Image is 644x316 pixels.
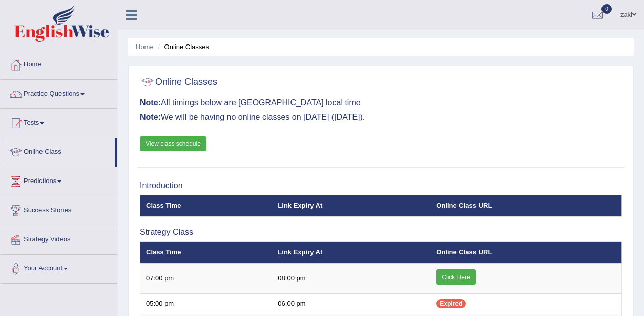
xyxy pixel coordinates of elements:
[1,80,117,105] a: Practice Questions
[1,138,115,164] a: Online Class
[140,263,273,294] td: 07:00 pm
[140,112,622,122] h3: We will be having no online classes on [DATE] ([DATE]).
[140,98,161,107] b: Note:
[1,109,117,134] a: Tests
[1,225,117,251] a: Strategy Videos
[1,196,117,222] a: Success Stories
[140,181,622,190] h3: Introduction
[272,263,430,294] td: 08:00 pm
[140,98,622,107] h3: All timings below are [GEOGRAPHIC_DATA] local time
[436,299,466,308] span: Expired
[1,255,117,280] a: Your Account
[140,112,161,121] b: Note:
[140,228,622,237] h3: Strategy Class
[272,293,430,314] td: 06:00 pm
[601,4,612,14] span: 0
[272,242,430,263] th: Link Expiry At
[430,242,621,263] th: Online Class URL
[272,195,430,217] th: Link Expiry At
[140,242,273,263] th: Class Time
[140,293,273,314] td: 05:00 pm
[436,269,475,285] a: Click Here
[136,43,154,51] a: Home
[1,167,117,193] a: Predictions
[140,136,206,151] a: View class schedule
[155,42,209,52] li: Online Classes
[140,195,273,217] th: Class Time
[140,75,217,90] h2: Online Classes
[1,51,117,76] a: Home
[430,195,621,217] th: Online Class URL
